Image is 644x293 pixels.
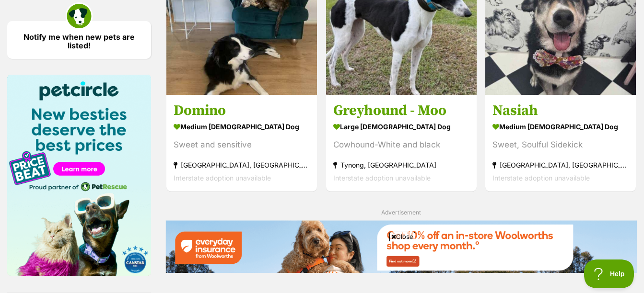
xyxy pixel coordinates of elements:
[174,120,310,134] strong: medium [DEMOGRAPHIC_DATA] Dog
[165,220,637,274] a: Everyday Insurance promotional banner
[492,120,629,134] strong: medium [DEMOGRAPHIC_DATA] Dog
[7,21,151,59] a: Notify me when new pets are listed!
[381,209,421,216] span: Advertisement
[333,120,469,134] strong: large [DEMOGRAPHIC_DATA] Dog
[584,259,634,288] iframe: Help Scout Beacon - Open
[485,94,636,192] a: Nasiah medium [DEMOGRAPHIC_DATA] Dog Sweet, Soulful Sidekick [GEOGRAPHIC_DATA], [GEOGRAPHIC_DATA]...
[174,138,310,151] div: Sweet and sensitive
[333,101,469,120] h3: Greyhound - Moo
[333,158,469,171] strong: Tynong, [GEOGRAPHIC_DATA]
[174,174,271,182] span: Interstate adoption unavailable
[174,101,310,120] h3: Domino
[165,220,637,272] img: Everyday Insurance promotional banner
[492,101,629,120] h3: Nasiah
[90,245,555,288] iframe: Advertisement
[492,174,590,182] span: Interstate adoption unavailable
[166,94,317,192] a: Domino medium [DEMOGRAPHIC_DATA] Dog Sweet and sensitive [GEOGRAPHIC_DATA], [GEOGRAPHIC_DATA] Int...
[7,75,151,276] img: Pet Circle promo banner
[389,232,415,241] span: Close
[333,174,431,182] span: Interstate adoption unavailable
[174,158,310,171] strong: [GEOGRAPHIC_DATA], [GEOGRAPHIC_DATA]
[326,94,477,192] a: Greyhound - Moo large [DEMOGRAPHIC_DATA] Dog Cowhound-White and black Tynong, [GEOGRAPHIC_DATA] I...
[492,158,629,171] strong: [GEOGRAPHIC_DATA], [GEOGRAPHIC_DATA]
[333,138,469,151] div: Cowhound-White and black
[492,138,629,151] div: Sweet, Soulful Sidekick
